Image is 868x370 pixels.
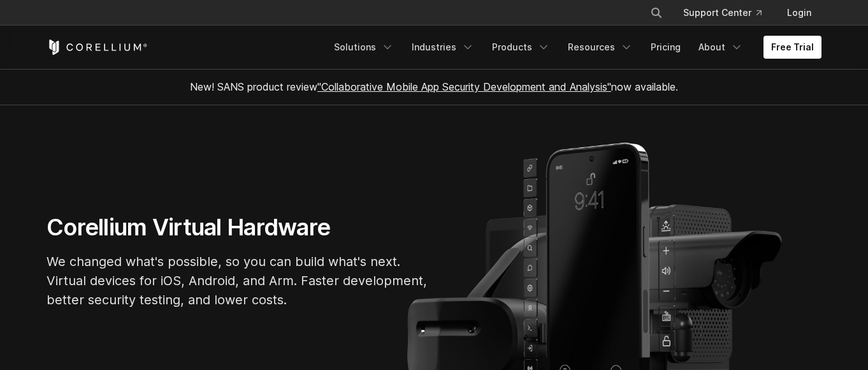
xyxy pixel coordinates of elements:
[635,1,821,24] div: Navigation Menu
[673,1,772,24] a: Support Center
[190,80,678,93] span: New! SANS product review now available.
[326,36,821,59] div: Navigation Menu
[47,40,148,55] a: Corellium Home
[47,252,429,309] p: We changed what's possible, so you can build what's next. Virtual devices for iOS, Android, and A...
[763,36,821,59] a: Free Trial
[560,36,640,59] a: Resources
[47,213,429,242] h1: Corellium Virtual Hardware
[404,36,482,59] a: Industries
[691,36,751,59] a: About
[777,1,821,24] a: Login
[317,80,611,93] a: "Collaborative Mobile App Security Development and Analysis"
[484,36,558,59] a: Products
[326,36,401,59] a: Solutions
[645,1,668,24] button: Search
[643,36,688,59] a: Pricing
